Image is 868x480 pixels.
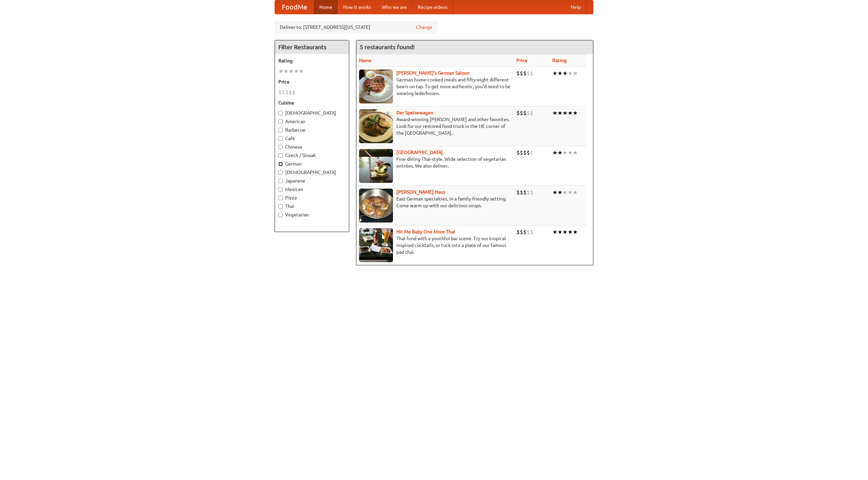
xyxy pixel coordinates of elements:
li: $ [523,149,527,156]
label: German [278,160,346,167]
li: $ [285,89,289,96]
a: Help [565,0,586,14]
label: Mexican [278,186,346,193]
li: $ [289,89,292,96]
a: [GEOGRAPHIC_DATA] [396,150,443,155]
li: ★ [557,109,563,117]
li: ★ [573,149,578,156]
p: Thai food with a youthful bar scene. Try our tropical inspired cocktails, or tuck into a plate of... [359,235,511,255]
li: $ [530,70,533,77]
label: Czech / Slovak [278,152,346,159]
li: ★ [568,149,573,156]
a: Change [416,24,432,31]
li: ★ [557,149,563,156]
input: Thai [278,204,283,209]
a: How it works [338,0,376,14]
li: $ [520,189,523,196]
label: [DEMOGRAPHIC_DATA] [278,110,346,116]
li: $ [527,109,530,117]
p: Award-winning [PERSON_NAME] and other favorites. Look for our restored food truck in the NE corne... [359,116,511,136]
b: [PERSON_NAME]'s German Saloon [396,70,470,76]
li: ★ [568,70,573,77]
li: $ [520,228,523,236]
li: ★ [552,228,557,236]
img: satay.jpg [359,149,393,183]
a: Name [359,58,372,63]
a: Home [314,0,338,14]
input: [DEMOGRAPHIC_DATA] [278,111,283,115]
li: ★ [573,228,578,236]
p: Fine dining Thai-style. Wide selection of vegetarian entrées. We also deliver. [359,156,511,169]
li: $ [516,70,520,77]
input: Pizza [278,196,283,200]
li: ★ [299,68,304,75]
li: $ [516,109,520,117]
label: Thai [278,203,346,210]
li: $ [516,189,520,196]
li: $ [527,189,530,196]
input: Chinese [278,145,283,149]
li: $ [530,228,533,236]
li: $ [520,149,523,156]
li: ★ [573,70,578,77]
li: $ [520,109,523,117]
li: $ [523,189,527,196]
li: $ [292,89,295,96]
a: Who we are [376,0,412,14]
a: Recipe videos [412,0,453,14]
li: ★ [563,70,568,77]
li: $ [527,149,530,156]
a: FoodMe [275,0,314,14]
li: ★ [557,70,563,77]
a: Hit Me Baby One More Thai [396,229,455,234]
li: ★ [289,68,294,75]
li: ★ [294,68,299,75]
img: speisewagen.jpg [359,109,393,143]
input: Mexican [278,187,283,192]
li: $ [282,89,285,96]
li: ★ [557,228,563,236]
input: Czech / Slovak [278,153,283,158]
li: ★ [573,109,578,117]
li: ★ [563,109,568,117]
input: German [278,162,283,166]
li: ★ [552,70,557,77]
input: Japanese [278,179,283,183]
li: $ [278,89,282,96]
li: ★ [552,189,557,196]
label: Pizza [278,194,346,201]
li: ★ [563,189,568,196]
img: esthers.jpg [359,70,393,103]
label: Japanese [278,177,346,184]
input: [DEMOGRAPHIC_DATA] [278,170,283,175]
li: $ [516,149,520,156]
li: ★ [563,149,568,156]
img: babythai.jpg [359,228,393,262]
input: Barbecue [278,128,283,132]
li: $ [527,228,530,236]
li: $ [523,228,527,236]
label: Vegetarian [278,211,346,218]
li: $ [530,149,533,156]
li: $ [530,109,533,117]
h4: Filter Restaurants [275,40,349,54]
li: ★ [552,149,557,156]
label: [DEMOGRAPHIC_DATA] [278,169,346,176]
h5: Price [278,78,346,85]
label: Cafe [278,135,346,142]
li: ★ [552,109,557,117]
li: ★ [563,228,568,236]
li: ★ [568,189,573,196]
li: ★ [568,109,573,117]
a: Der Speisewagen [396,110,433,115]
input: American [278,119,283,124]
li: $ [523,70,527,77]
a: Price [516,58,528,63]
a: [PERSON_NAME] Haus [396,189,445,195]
h5: Rating [278,57,346,64]
label: Barbecue [278,127,346,133]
